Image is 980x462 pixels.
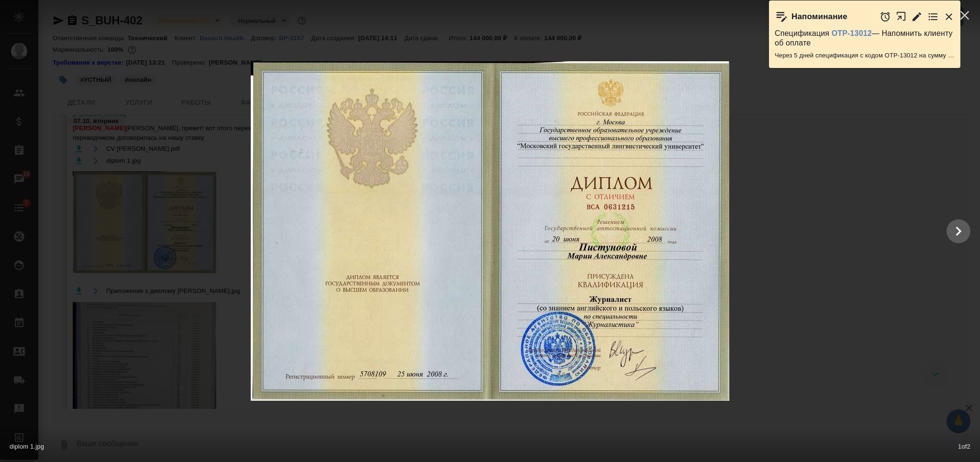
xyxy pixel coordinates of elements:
[896,6,907,27] button: Открыть в новой вкладке
[791,12,847,22] p: Напоминание
[880,11,891,23] button: Отложить
[927,11,939,23] button: Перейти в todo
[775,29,955,48] p: Спецификация — Напомнить клиенту об оплате
[832,29,872,37] a: OTP-13012
[10,443,44,450] span: diplom 1.jpg
[947,219,970,243] button: Show slide 2 of 2
[775,51,955,60] p: Через 5 дней спецификация с кодом OTP-13012 на сумму 29678.19 RUB будет просрочена
[911,11,923,23] button: Редактировать
[943,11,955,23] button: Закрыть
[958,441,970,452] span: 1 of 2
[251,61,729,401] img: diplom 1.jpg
